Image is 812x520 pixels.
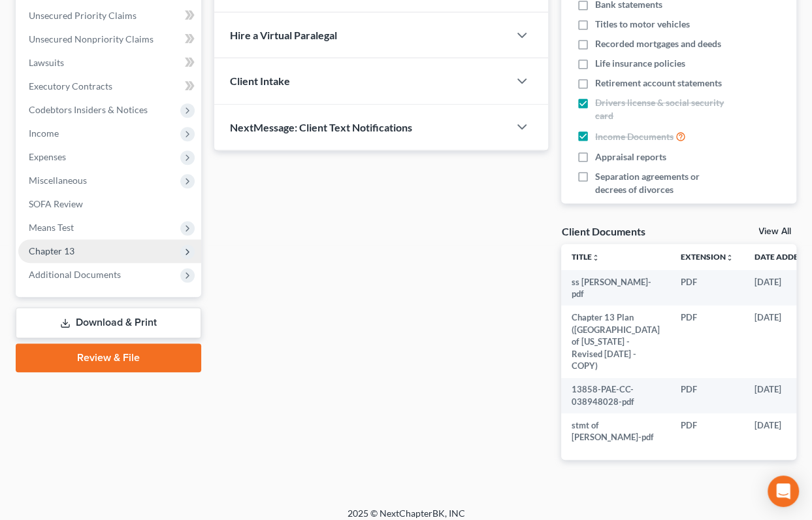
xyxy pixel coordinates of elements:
[230,75,290,87] span: Client Intake
[561,413,670,449] td: stmt of [PERSON_NAME]-pdf
[29,33,154,44] span: Unsecured Nonpriority Claims
[29,128,59,139] span: Income
[595,130,674,143] span: Income Documents
[230,121,412,133] span: NextMessage: Client Text Notifications
[595,18,690,31] span: Titles to motor vehicles
[18,75,201,98] a: Executory Contracts
[670,378,744,414] td: PDF
[18,192,201,216] a: SOFA Review
[670,305,744,377] td: PDF
[768,476,799,507] div: Open Intercom Messenger
[561,305,670,377] td: Chapter 13 Plan ([GEOGRAPHIC_DATA] of [US_STATE] - Revised [DATE] - COPY)
[16,343,201,372] a: Review & File
[29,175,87,186] span: Miscellaneous
[29,80,112,92] span: Executory Contracts
[29,104,148,115] span: Codebtors Insiders & Notices
[595,77,722,90] span: Retirement account statements
[758,227,791,236] a: View All
[592,254,600,262] i: unfold_more
[29,198,83,209] span: SOFA Review
[29,245,74,256] span: Chapter 13
[670,270,744,306] td: PDF
[230,29,337,41] span: Hire a Virtual Paralegal
[16,307,201,338] a: Download & Print
[29,57,64,68] span: Lawsuits
[572,252,600,262] a: Titleunfold_more
[595,57,685,70] span: Life insurance policies
[561,224,645,238] div: Client Documents
[726,254,734,262] i: unfold_more
[595,150,666,164] span: Appraisal reports
[595,170,726,196] span: Separation agreements or decrees of divorces
[595,37,721,50] span: Recorded mortgages and deeds
[29,10,137,21] span: Unsecured Priority Claims
[18,27,201,51] a: Unsecured Nonpriority Claims
[29,151,66,162] span: Expenses
[18,51,201,75] a: Lawsuits
[18,4,201,27] a: Unsecured Priority Claims
[561,378,670,414] td: 13858-PAE-CC-038948028-pdf
[670,413,744,449] td: PDF
[595,96,726,122] span: Drivers license & social security card
[561,270,670,306] td: ss [PERSON_NAME]-pdf
[29,269,121,280] span: Additional Documents
[681,252,734,262] a: Extensionunfold_more
[29,222,74,233] span: Means Test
